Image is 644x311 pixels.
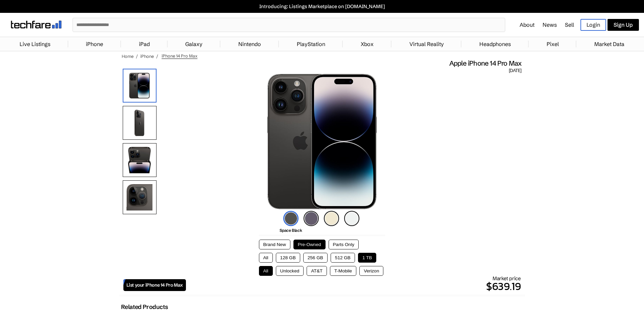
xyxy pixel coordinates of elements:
a: Virtual Reality [406,37,447,51]
img: iPhone 14 Pro Max [267,74,377,209]
a: iPhone [140,53,154,59]
img: Both [123,143,157,177]
a: Live Listings [16,37,54,51]
div: Market price [186,275,521,294]
a: PlayStation [293,37,329,51]
a: Sign Up [607,19,639,31]
button: 1 TB [358,253,376,263]
button: AT&T [307,266,327,276]
a: Nintendo [235,37,264,51]
a: Pixel [543,37,562,51]
span: Space Black [280,228,302,233]
a: Galaxy [182,37,206,51]
a: List your iPhone 14 Pro Max [123,279,186,291]
button: 512 GB [331,253,355,263]
img: deep-purple-icon [304,211,319,226]
a: News [543,21,557,28]
button: Unlocked [276,266,304,276]
a: Introducing: Listings Marketplace on [DOMAIN_NAME] [3,3,641,9]
button: T-Mobile [330,266,356,276]
img: space-black-icon [283,211,299,226]
img: silver-icon [344,211,359,226]
button: Brand New [259,240,290,249]
button: 128 GB [276,253,300,263]
span: List your iPhone 14 Pro Max [126,282,183,288]
p: $639.19 [186,278,521,294]
a: Home [122,53,134,59]
button: 256 GB [303,253,328,263]
button: All [259,266,273,276]
span: / [136,53,138,59]
span: iPhone 14 Pro Max [162,53,197,59]
a: Headphones [476,37,514,51]
a: Sell [565,21,574,28]
button: Verizon [359,266,383,276]
span: / [156,53,158,59]
a: iPad [136,37,153,51]
img: techfare logo [11,21,62,28]
h2: Related Products [121,303,168,311]
a: iPhone [82,37,106,51]
a: Login [580,19,606,31]
span: Apple iPhone 14 Pro Max [449,59,522,68]
img: iPhone 14 Pro Max [123,69,157,103]
a: About [520,21,534,28]
img: Camera [123,180,157,214]
a: Xbox [357,37,377,51]
a: Market Data [591,37,628,51]
button: Pre-Owned [293,240,326,249]
img: gold-icon [324,211,339,226]
span: [DATE] [509,68,521,74]
img: Rear [123,106,157,140]
button: All [259,253,273,263]
button: Parts Only [329,240,359,249]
